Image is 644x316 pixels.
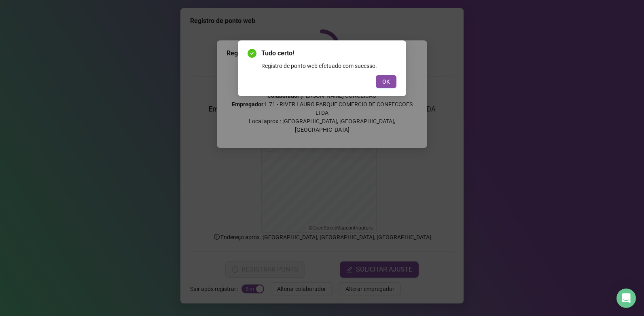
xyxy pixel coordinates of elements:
span: OK [382,77,390,86]
button: OK [376,75,396,88]
span: Tudo certo! [261,48,396,58]
div: Registro de ponto web efetuado com sucesso. [261,61,396,70]
div: Open Intercom Messenger [616,289,636,308]
span: check-circle [248,49,256,58]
